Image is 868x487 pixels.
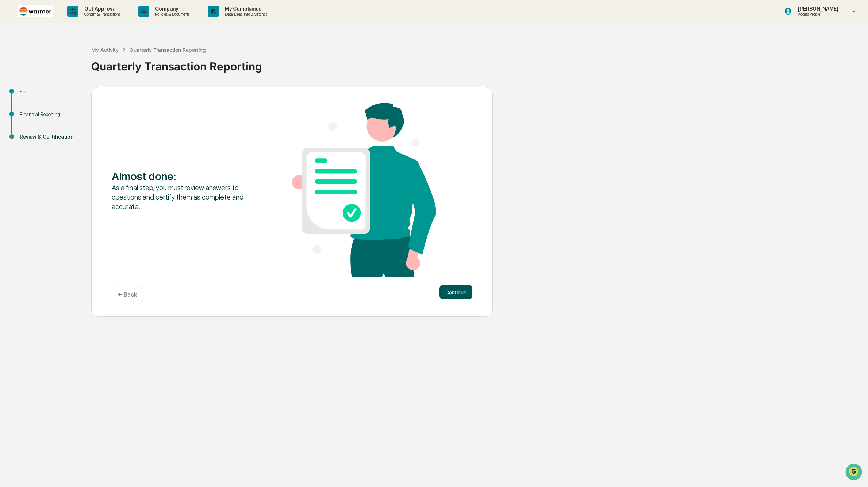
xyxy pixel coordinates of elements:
[112,183,256,211] div: As a final step, you must review answers to questions and certify them as complete and accurate.
[20,88,80,96] div: Start
[50,89,93,102] a: 🗄️Attestations
[7,107,13,112] div: 🔎
[60,92,91,99] span: Attestations
[792,6,842,12] p: [PERSON_NAME]
[91,47,119,53] div: My Activity
[7,56,20,69] img: 1746055101610-c473b297-6a78-478c-a979-82029cc54cd1
[15,92,47,99] span: Preclearance
[845,463,864,483] iframe: Open customer support
[91,54,864,73] div: Quarterly Transaction Reporting
[7,93,13,98] div: 🖐️
[292,103,436,277] img: Almost done
[124,58,133,67] button: Start new chat
[18,5,53,17] img: logo
[130,47,206,53] div: Quarterly Transaction Reporting
[118,291,137,298] p: ← Back
[219,12,271,17] p: Data, Deadlines & Settings
[25,63,92,69] div: We're available if you need us!
[78,12,124,17] p: Content & Transactions
[149,6,193,12] p: Company
[20,111,80,118] div: Financial Reporting
[439,285,472,299] button: Continue
[219,6,271,12] p: My Compliance
[51,123,88,129] a: Powered byPylon
[7,15,133,27] p: How can we help?
[792,12,842,17] p: Access People
[20,133,80,141] div: Review & Certification
[53,93,59,98] div: 🗄️
[78,6,124,12] p: Get Approval
[25,56,120,63] div: Start new chat
[73,124,88,129] span: Pylon
[4,103,49,116] a: 🔎Data Lookup
[149,12,193,17] p: Policies & Documents
[4,89,50,102] a: 🖐️Preclearance
[15,106,46,113] span: Data Lookup
[112,170,256,183] div: Almost done :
